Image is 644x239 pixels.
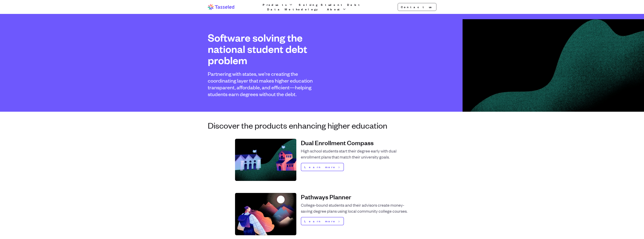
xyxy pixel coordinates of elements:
[301,193,409,200] h4: Pathways Planner
[398,3,436,11] a: Contact us
[327,7,342,11] span: About
[301,163,344,171] a: Learn more
[298,2,362,7] a: Solving Student Debt
[235,139,296,181] img: Dual Enrollment Compass
[208,32,316,66] h1: Software solving the national student debt problem
[208,121,436,130] h3: Discover the products enhancing higher education
[301,148,409,160] p: High school students start their degree early with dual enrollment plans that match their univers...
[262,2,294,7] button: Products
[208,70,316,97] h2: Partnering with states, we're creating the coordinating layer that makes higher education transpa...
[304,165,337,169] span: Learn more
[304,219,337,223] span: Learn more
[263,2,288,7] span: Products
[301,202,409,214] p: College-bound students and their advisors create money-saving degree plans using local community ...
[301,217,344,225] a: Learn more
[266,7,322,11] a: Data Methodology
[326,7,347,11] button: About
[235,193,296,235] img: Pathways Planner
[301,139,409,146] h4: Dual Enrollment Compass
